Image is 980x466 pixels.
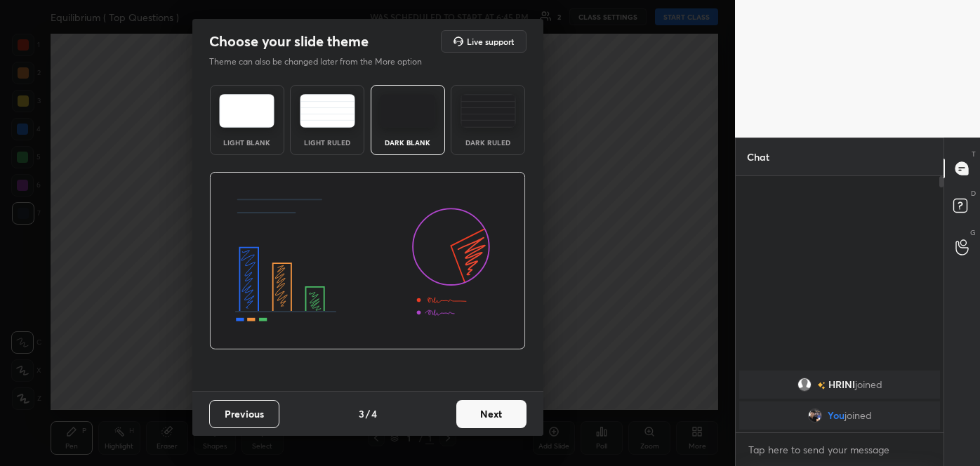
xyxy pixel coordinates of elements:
span: HRINI [828,379,855,390]
button: Previous [209,400,279,428]
img: be3b61014f794d9dad424d3853eeb6ff.jpg [808,408,822,422]
p: G [970,227,976,238]
img: lightRuledTheme.5fabf969.svg [300,94,355,128]
img: default.png [797,378,812,392]
h5: Live support [467,37,514,46]
h2: Choose your slide theme [209,32,369,51]
img: darkThemeBanner.d06ce4a2.svg [209,172,526,350]
img: darkRuledTheme.de295e13.svg [461,94,516,128]
div: Dark Ruled [460,139,516,146]
p: T [972,149,976,159]
p: D [971,188,976,199]
div: Light Ruled [299,139,355,146]
img: darkTheme.f0cc69e5.svg [380,94,435,128]
div: Light Blank [219,139,275,146]
img: lightTheme.e5ed3b09.svg [219,94,274,128]
h4: 4 [371,406,377,421]
span: joined [855,379,882,390]
button: Next [456,400,527,428]
h4: / [366,406,370,421]
div: Dark Blank [380,139,436,146]
p: Theme can also be changed later from the More option [209,55,437,68]
span: You [828,410,845,421]
p: Chat [736,138,781,175]
div: grid [736,368,943,432]
h4: 3 [359,406,364,421]
span: joined [845,410,872,421]
img: no-rating-badge.077c3623.svg [817,382,826,390]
